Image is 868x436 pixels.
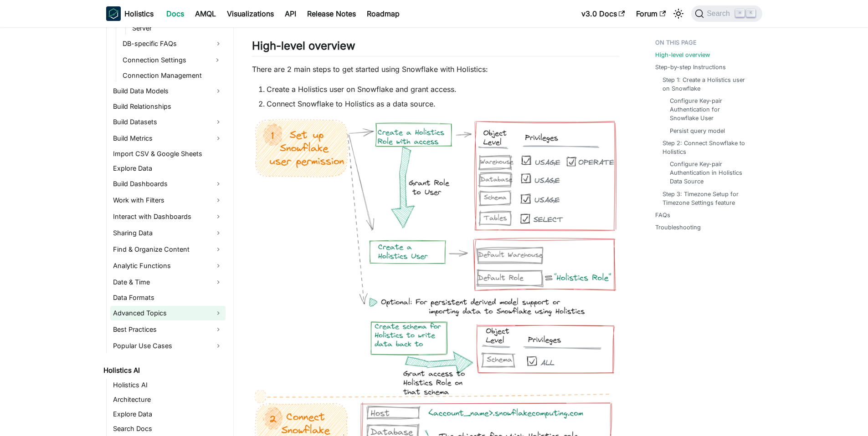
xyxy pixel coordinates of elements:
li: Create a Holistics user on Snowflake and grant access. [267,84,619,95]
a: Configure Key-pair Authentication for Snowflake User [670,96,750,123]
li: Connect Snowflake to Holistics as a data source. [267,98,619,109]
a: Visualizations [221,6,279,21]
a: High-level overview [655,51,710,59]
a: API [279,6,302,21]
img: Holistics [106,6,121,21]
a: v3.0 Docs [576,6,631,21]
a: Build Metrics [110,131,226,146]
a: Holistics AI [101,364,226,377]
a: Holistics AI [110,379,226,391]
a: Data Formats [110,291,226,304]
a: Step 3: Timezone Setup for Timezone Settings feature [663,190,753,207]
a: Configure Key-pair Authentication in Holistics Data Source [670,160,750,186]
a: Explore Data [110,408,226,421]
a: Build Relationships [110,100,226,113]
a: Build Data Models [110,84,226,98]
a: Release Notes [302,6,361,21]
a: Roadmap [361,6,405,21]
a: Connection Management [120,69,226,82]
a: Analytic Functions [110,259,226,273]
a: FAQs [655,211,670,219]
a: Build Datasets [110,115,226,129]
kbd: ⌘ [735,9,745,17]
a: Docs [161,6,190,21]
button: Switch between dark and light mode (currently light mode) [671,6,686,21]
a: Step 2: Connect Snowflake to Holistics [663,139,753,156]
kbd: K [746,9,755,17]
a: DB-specific FAQs [120,36,226,51]
h2: High-level overview [252,39,619,56]
button: Search (Command+K) [691,5,762,22]
a: Search Docs [110,422,226,435]
button: Expand sidebar category 'Connection Settings' [209,53,226,67]
a: AMQL [190,6,221,21]
a: Step 1: Create a Holistics user on Snowflake [663,76,753,93]
a: Architecture [110,393,226,406]
a: Date & Time [110,275,226,289]
a: Explore Data [110,162,226,175]
a: Best Practices [110,322,226,337]
nav: Docs sidebar [97,27,234,436]
a: Interact with Dashboards [110,209,226,224]
a: Sharing Data [110,226,226,240]
a: Persist query model [670,127,725,135]
a: Forum [631,6,671,21]
a: Import CSV & Google Sheets [110,147,226,160]
a: Find & Organize Content [110,242,226,257]
span: Search [704,10,735,18]
a: Troubleshooting [655,223,701,232]
a: HolisticsHolistics [106,6,154,21]
a: Popular Use Cases [110,339,226,353]
a: Advanced Topics [110,306,226,320]
a: Connection Settings [120,53,209,67]
a: Step-by-step Instructions [655,63,726,71]
a: Build Dashboards [110,177,226,191]
b: Holistics [124,8,154,19]
a: Work with Filters [110,193,226,208]
p: There are 2 main steps to get started using Snowflake with Holistics: [252,64,619,75]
